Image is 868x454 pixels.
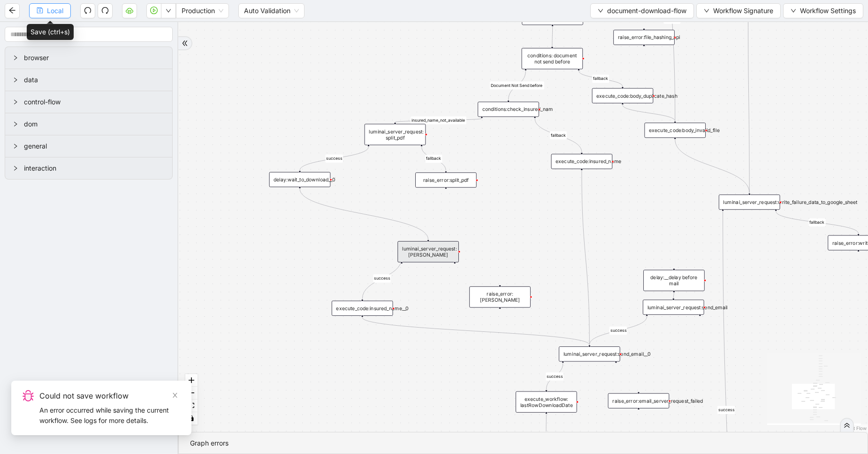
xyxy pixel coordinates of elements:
span: right [13,121,18,127]
span: Production [182,4,223,18]
div: raise_error:[PERSON_NAME] [469,286,531,307]
span: redo [101,7,109,14]
span: plus-circle [449,268,460,279]
span: arrow-left [8,7,16,14]
div: data [5,69,172,91]
div: interaction [5,157,172,179]
g: Edge from conditions:check_insured_nam to execute_code:insured_name [535,118,582,152]
span: undo [84,7,91,14]
span: browser [24,53,165,63]
span: Workflow Signature [713,6,773,16]
span: plus-circle [611,368,621,378]
g: Edge from luminai_server_request:send_email__0 to execute_workflow: lastRowDownloadDate [546,363,563,390]
div: execute_workflow: lastRowDownloadDate [516,391,577,413]
div: execute_workflow: check for hash keys [522,4,583,25]
span: double-right [844,422,850,429]
div: execute_code:insured_name [551,154,613,169]
div: dom [5,113,172,135]
span: Workflow Settings [800,6,856,16]
div: execute_code:body_duplicate_hash [592,88,654,103]
div: raise_error:split_pdfplus-circle [415,172,477,188]
div: execute_code:insured_name__0 [332,301,393,316]
span: Local [47,6,63,16]
span: dom [24,119,165,129]
g: Edge from conditions: document not send before to conditions:check_insured_nam [490,71,544,100]
span: right [13,77,18,83]
g: Edge from execute_code:body_invalid_file to luminai_server_request:write_failure_data_to_google_s... [675,140,749,193]
span: plus-circle [695,321,705,331]
div: delay:__delay before mail [643,270,705,291]
button: downWorkflow Settings [783,3,863,18]
div: conditions: document not send before [522,48,583,69]
g: Edge from delay:__delay before mail to luminai_server_request:send_email [673,293,674,298]
div: luminai_server_request: split_pdf [365,124,426,145]
button: undo [80,3,95,18]
span: plus-circle [441,194,451,204]
g: Edge from delay:wait_to_download__0 to luminai_server_request:claude_ai [300,189,428,240]
div: conditions:check_insured_nam [478,102,539,117]
button: cloud-server [122,3,137,18]
button: downdocument-download-flow [590,3,694,18]
span: document-download-flow [607,6,686,16]
span: down [791,8,796,14]
g: Edge from luminai_server_request:claude_ai to execute_code:insured_name__0 [362,258,402,299]
div: raise_error:file_hashing_apiplus-circle [613,30,675,45]
span: play-circle [150,7,158,14]
span: plus-circle [495,314,505,324]
span: Auto Validation [244,4,299,18]
g: Edge from execute_code:body_invalid_file__0 to luminai_server_request:write_failure_data_to_googl... [748,12,750,193]
button: fit view [185,399,198,412]
span: interaction [24,163,165,173]
span: control-flow [24,97,165,107]
div: luminai_server_request:[PERSON_NAME]plus-circle [397,241,459,262]
span: close [172,392,178,399]
g: Edge from conditions:check_insured_nam to luminai_server_request: split_pdf [395,117,482,125]
div: Save (ctrl+s) [27,24,74,40]
span: data [24,75,165,85]
div: luminai_server_request:write_failure_data_to_google_sheet [719,195,780,210]
div: An error occurred while saving the current workflow. See logs for more details. [39,405,180,426]
span: right [13,99,18,105]
g: Edge from execute_code:insured_name to luminai_server_request:send_email__0 [582,171,589,345]
button: play-circle [146,3,161,18]
span: right [13,143,18,149]
div: Graph errors [190,438,856,448]
span: cloud-server [126,7,133,14]
div: luminai_server_request:send_email__0 [559,346,620,361]
div: browser [5,47,172,69]
div: delay:wait_to_download__0 [269,172,331,187]
div: raise_error:email_server_request_failedplus-circle [608,393,670,408]
span: down [598,8,603,14]
span: down [166,8,171,14]
button: redo [98,3,113,18]
div: luminai_server_request:send_emailplus-circle [643,300,704,315]
span: save [37,7,43,14]
div: raise_error:file_hashing_api [613,30,675,45]
g: Edge from luminai_server_request: split_pdf to delay:wait_to_download__0 [300,147,368,170]
span: down [704,8,709,14]
g: Edge from execute_code:insured_name__0 to luminai_server_request:send_email__0 [362,317,589,344]
div: general [5,135,172,157]
a: React Flow attribution [842,425,867,431]
span: right [13,55,18,61]
div: execute_code:body_invalid_file [644,123,706,138]
span: bug [23,390,34,401]
span: plus-circle [639,51,649,62]
g: Edge from luminai_server_request: split_pdf to raise_error:split_pdf [422,147,446,171]
span: plus-circle [853,257,864,267]
button: downWorkflow Signature [696,3,781,18]
g: Edge from execute_code:body_duplicate_hash to execute_code:body_invalid_file [623,105,675,121]
span: right [13,165,18,171]
div: luminai_server_request:send_email__0plus-circle [559,346,620,361]
g: Edge from luminai_server_request:write_failure_data_to_google_sheet to raise_error:write_to_sheet__0 [776,211,859,234]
